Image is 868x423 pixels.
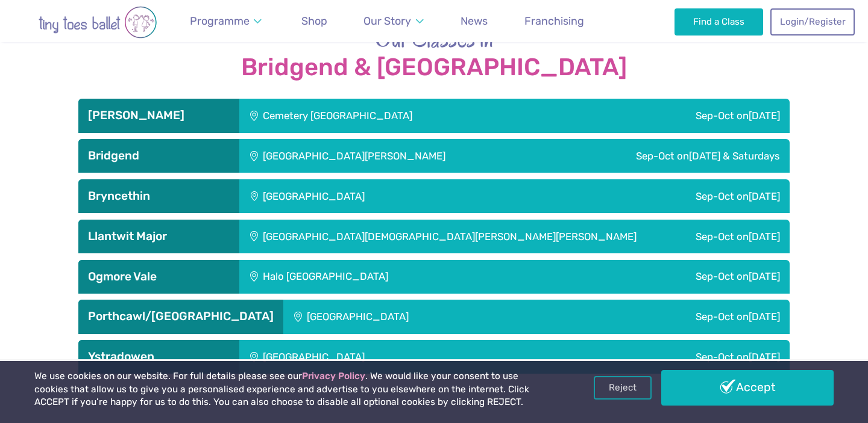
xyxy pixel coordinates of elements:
h3: Porthcawl/[GEOGRAPHIC_DATA] [88,309,274,324]
h3: Bryncethin [88,189,230,203]
div: Sep-Oct on [550,340,790,374]
span: [DATE] & Saturdays [689,150,780,162]
div: [GEOGRAPHIC_DATA] [283,300,570,333]
span: Our Story [363,14,411,27]
a: Shop [296,8,333,35]
div: Halo [GEOGRAPHIC_DATA] [239,260,572,294]
div: Sep-Oct on [550,179,790,213]
div: Sep-Oct on [678,220,790,253]
img: tiny toes ballet [13,6,182,39]
div: Sep-Oct on [572,260,790,294]
h3: Bridgend [88,149,230,163]
span: [DATE] [749,110,780,122]
div: [GEOGRAPHIC_DATA][PERSON_NAME] [239,139,552,173]
span: [DATE] [749,230,780,242]
span: Franchising [524,14,584,27]
span: [DATE] [749,190,780,202]
span: [DATE] [749,270,780,282]
div: [GEOGRAPHIC_DATA] [239,340,550,374]
a: Franchising [519,8,590,35]
span: Shop [301,14,327,27]
a: Reject [594,376,652,399]
a: Programme [184,8,268,35]
div: Sep-Oct on [590,99,790,132]
a: Accept [661,370,834,405]
div: Cemetery [GEOGRAPHIC_DATA] [239,99,590,132]
h3: [PERSON_NAME] [88,108,230,123]
div: Sep-Oct on [570,300,790,333]
h3: Llantwit Major [88,229,230,244]
div: Sep-Oct on [553,139,790,173]
div: [GEOGRAPHIC_DATA] [239,179,550,213]
a: Privacy Policy [302,371,365,381]
strong: Bridgend & [GEOGRAPHIC_DATA] [78,54,790,81]
a: News [455,8,493,35]
p: We use cookies on our website. For full details please see our . We would like your consent to us... [34,370,554,409]
span: Programme [190,14,250,27]
a: Find a Class [675,8,763,35]
h3: Ystradowen [88,350,230,364]
span: News [461,14,488,27]
span: [DATE] [749,310,780,323]
a: Our Story [358,8,429,35]
h3: Ogmore Vale [88,270,230,284]
span: [DATE] [749,351,780,363]
a: Login/Register [770,8,855,35]
div: [GEOGRAPHIC_DATA][DEMOGRAPHIC_DATA][PERSON_NAME][PERSON_NAME] [239,220,678,253]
